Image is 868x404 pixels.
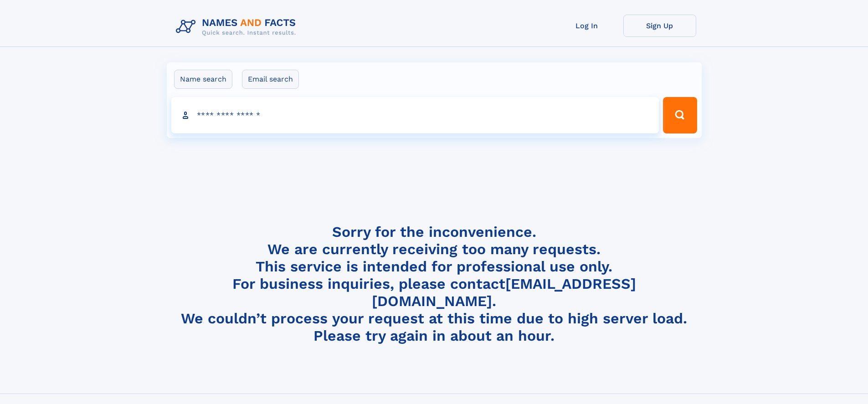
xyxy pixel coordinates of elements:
[550,15,623,37] a: Log In
[172,223,696,345] h4: Sorry for the inconvenience. We are currently receiving too many requests. This service is intend...
[623,15,696,37] a: Sign Up
[663,97,697,133] button: Search Button
[174,70,232,89] label: Name search
[172,15,303,39] img: Logo Names and Facts
[372,275,636,310] a: [EMAIL_ADDRESS][DOMAIN_NAME]
[242,70,299,89] label: Email search
[171,97,659,133] input: search input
